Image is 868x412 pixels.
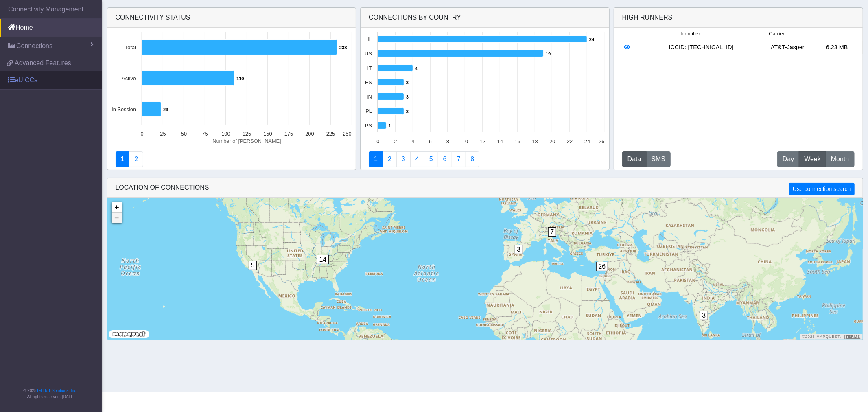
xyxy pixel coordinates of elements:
a: Telit IoT Solutions, Inc. [37,388,77,393]
text: 75 [202,131,208,137]
text: 24 [584,138,590,145]
span: Carrier [769,30,785,38]
text: 3 [406,80,409,85]
text: 19 [546,51,551,56]
a: Usage by Carrier [424,151,438,167]
div: High Runners [622,13,673,22]
text: 20 [550,138,555,145]
nav: Summary paging [369,151,601,167]
a: Not Connected for 30 days [466,151,480,167]
text: 150 [263,131,272,137]
text: PS [365,123,372,129]
button: Week [799,151,826,167]
div: ©2025 MapQuest, | [800,334,862,340]
span: 3 [515,245,523,254]
button: SMS [646,151,671,167]
text: 50 [181,131,186,137]
text: 2 [394,138,397,145]
text: 18 [532,138,538,145]
button: Day [777,151,799,167]
text: Total [125,44,136,50]
text: 6 [429,138,432,145]
text: IT [367,65,372,71]
span: 26 [596,262,608,271]
a: Terms [846,335,861,339]
text: 22 [567,138,573,145]
a: Connectivity status [116,151,130,167]
a: Zero Session [452,151,466,167]
nav: Summary paging [116,151,348,167]
button: Month [826,151,854,167]
text: 225 [326,131,335,137]
text: 23 [163,107,168,112]
text: In Session [112,106,136,112]
button: Data [622,151,647,167]
button: Use connection search [789,183,854,195]
text: 250 [343,131,351,137]
a: 14 Days Trend [438,151,452,167]
text: 125 [242,131,251,137]
text: Number of [PERSON_NAME] [212,138,281,144]
span: Identifier [680,30,700,38]
div: LOCATION OF CONNECTIONS [107,178,863,198]
div: 6.23 MB [812,43,861,52]
div: AT&T-Jasper [763,43,812,52]
div: ICCID: [TECHNICAL_ID] [640,43,763,52]
text: 0 [140,131,143,137]
text: 10 [462,138,468,145]
text: 12 [480,138,485,145]
text: 26 [599,138,605,145]
text: 25 [160,131,166,137]
div: Connections By Country [361,8,609,28]
span: Day [783,154,794,164]
span: 7 [548,227,557,237]
text: 100 [221,131,230,137]
span: Week [804,154,821,164]
text: ES [365,79,372,85]
text: 1 [389,123,391,128]
text: 24 [589,37,595,42]
text: Active [122,75,136,81]
text: 16 [515,138,520,145]
span: Advanced Features [15,58,71,68]
a: Carrier [383,151,397,167]
text: 200 [305,131,314,137]
a: Zoom in [112,202,122,213]
span: 14 [317,255,329,264]
text: 3 [406,94,409,99]
text: 0 [377,138,380,145]
text: IL [367,36,372,42]
text: 110 [236,76,244,81]
text: US [365,50,372,57]
span: 5 [249,261,257,270]
span: Month [831,154,849,164]
text: 8 [446,138,449,145]
a: Deployment status [129,151,143,167]
a: Connections By Country [369,151,383,167]
text: IN [367,94,372,100]
div: Connectivity status [107,8,356,28]
a: Connections By Carrier [410,151,424,167]
text: 3 [406,109,409,114]
a: Zoom out [112,213,122,223]
text: 4 [411,138,414,145]
text: PL [366,108,372,114]
span: Connections [16,41,52,51]
a: Usage per Country [396,151,411,167]
text: 14 [497,138,503,145]
text: 175 [284,131,293,137]
text: 233 [339,45,347,50]
span: 3 [700,311,708,320]
text: 4 [415,66,418,71]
